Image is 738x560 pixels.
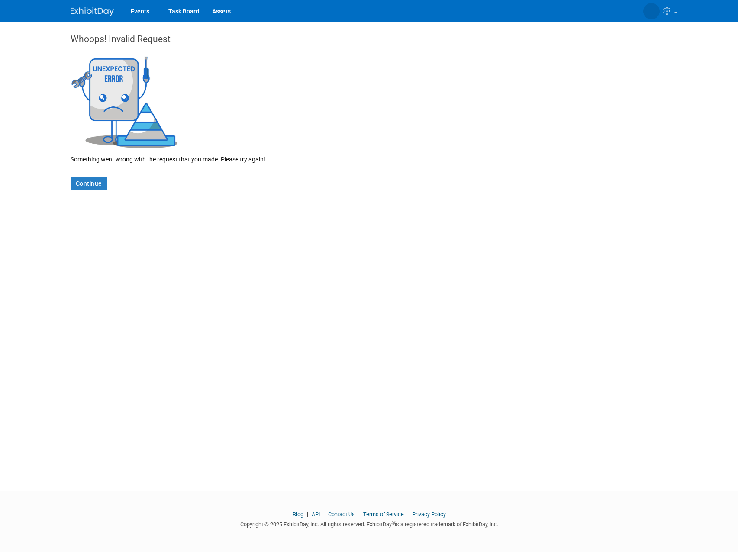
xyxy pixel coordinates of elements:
div: Whoops! Invalid Request [71,32,668,54]
a: API [312,511,320,518]
a: Terms of Service [363,511,404,518]
a: Blog [293,511,303,518]
img: ExhibitDay [71,7,114,16]
span: | [405,511,411,518]
span: | [305,511,310,518]
a: Privacy Policy [412,511,446,518]
div: Something went wrong with the request that you made. Please try again! [71,148,668,164]
a: Continue [71,177,107,190]
img: Invalid Request [71,54,179,148]
img: Avery Cope [643,3,660,19]
span: | [356,511,362,518]
a: Contact Us [328,511,355,518]
span: | [321,511,327,518]
sup: ® [392,521,395,525]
